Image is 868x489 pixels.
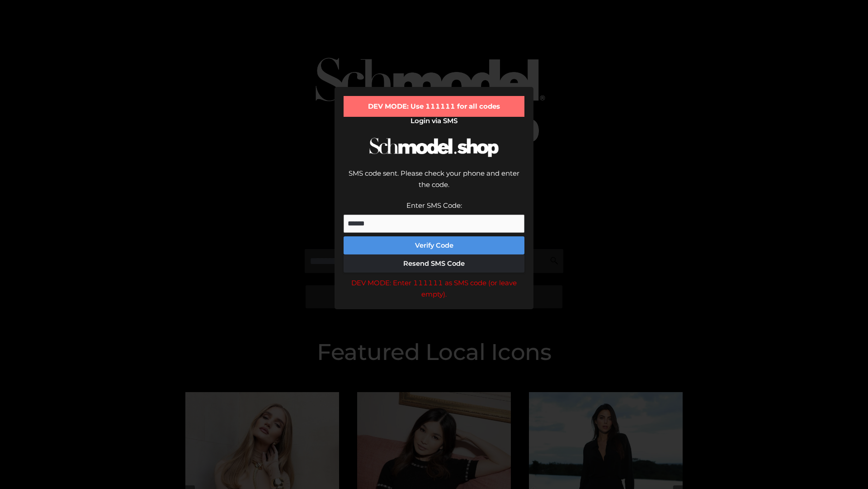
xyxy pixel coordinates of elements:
button: Resend SMS Code [344,254,524,273]
h2: Login via SMS [344,117,524,125]
button: Verify Code [344,236,524,254]
div: DEV MODE: Use 111111 for all codes [344,96,524,117]
div: DEV MODE: Enter 111111 as SMS code (or leave empty). [344,277,524,300]
label: Enter SMS Code: [406,201,462,210]
img: Schmodel Logo [366,129,502,165]
div: SMS code sent. Please check your phone and enter the code. [344,168,524,200]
